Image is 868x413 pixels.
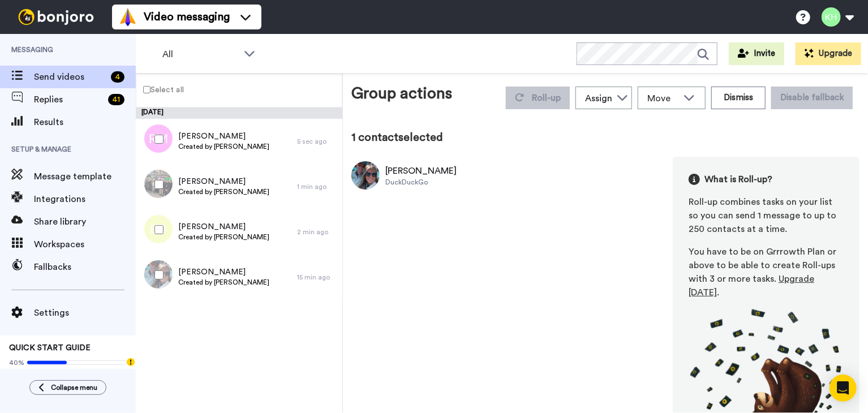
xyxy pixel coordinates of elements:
[34,306,136,320] span: Settings
[51,383,97,392] span: Collapse menu
[136,83,184,96] label: Select all
[34,192,136,206] span: Integrations
[108,94,124,105] div: 41
[178,176,269,187] span: [PERSON_NAME]
[585,92,612,105] div: Assign
[506,87,570,109] button: Roll-up
[796,42,861,65] button: Upgrade
[689,195,844,236] div: Roll-up combines tasks on your list so you can send 1 message to up to 250 contacts at a time.
[34,115,136,129] span: Results
[119,8,137,26] img: vm-color.svg
[29,380,106,395] button: Collapse menu
[34,215,136,229] span: Share library
[689,245,844,299] div: You have to be on Grrrowth Plan or above to be able to create Roll-ups with 3 or more tasks. .
[351,161,380,190] img: Image of Max Hughes
[178,278,269,287] span: Created by [PERSON_NAME]
[178,187,269,196] span: Created by [PERSON_NAME]
[297,137,337,146] div: 5 sec ago
[385,178,457,187] div: DuckDuckGo
[771,87,853,109] button: Disable fallback
[14,9,98,25] img: bj-logo-header-white.svg
[162,48,238,61] span: All
[126,357,136,367] div: Tooltip anchor
[385,164,457,178] div: [PERSON_NAME]
[729,42,784,65] button: Invite
[178,233,269,242] span: Created by [PERSON_NAME]
[830,375,857,402] div: Open Intercom Messenger
[351,130,860,145] div: 1 contact selected
[111,71,124,83] div: 4
[178,142,269,151] span: Created by [PERSON_NAME]
[144,9,230,25] span: Video messaging
[143,86,151,93] input: Select all
[34,238,136,251] span: Workspaces
[178,266,269,278] span: [PERSON_NAME]
[34,260,136,274] span: Fallbacks
[704,173,772,186] span: What is Roll-up?
[34,170,136,183] span: Message template
[178,131,269,142] span: [PERSON_NAME]
[297,273,337,282] div: 15 min ago
[136,107,342,119] div: [DATE]
[178,221,269,233] span: [PERSON_NAME]
[9,344,91,352] span: QUICK START GUIDE
[532,93,561,102] span: Roll-up
[34,70,106,84] span: Send videos
[711,87,766,109] button: Dismiss
[647,92,678,105] span: Move
[297,227,337,236] div: 2 min ago
[351,82,452,109] div: Group actions
[9,358,24,367] span: 40%
[297,182,337,191] div: 1 min ago
[34,93,104,106] span: Replies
